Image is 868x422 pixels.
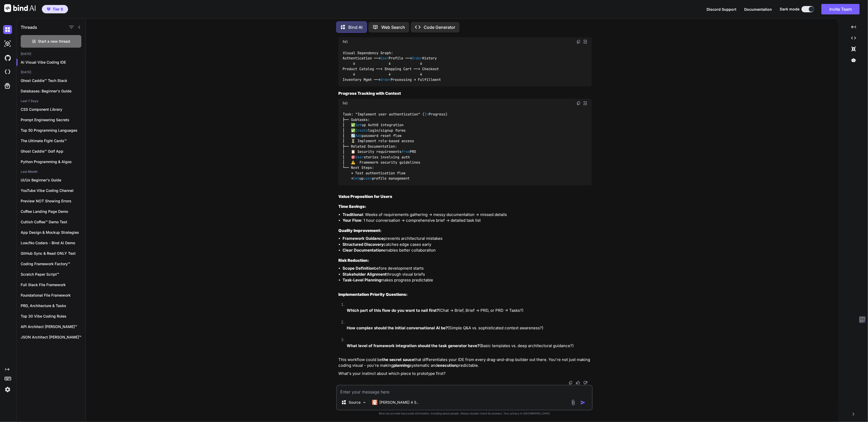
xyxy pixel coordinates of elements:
[21,128,86,133] p: Top 50 Programming Languages
[438,363,457,368] strong: execution
[21,240,86,246] p: Low/No Coders - Bind Ai Demo
[21,251,86,256] p: GitHub Sync & Read ONLY Test
[338,292,408,297] strong: Implementation Priority Questions:
[38,39,70,44] span: Start a new thread
[343,101,348,105] span: Sql
[583,101,587,105] img: Open in Browser
[21,117,86,123] p: Prompt Engineering Secrets
[338,258,369,263] strong: Risk Reduction:
[569,381,573,385] img: copy
[343,272,387,277] strong: Stakeholder Alignment
[343,265,592,271] li: before development starts
[343,266,374,271] strong: Scope Definition
[21,24,37,30] h1: Threads
[16,99,86,103] h2: Last 7 Days
[424,112,429,117] span: In
[21,230,86,235] p: App Design & Mockup Strategies
[21,324,86,329] p: API Architect [PERSON_NAME]™
[21,177,86,183] p: Ui/Ux Beginner's Guide
[3,25,12,34] img: darkChat
[21,188,86,193] p: YouTube Vibe Coding Channel
[21,219,86,225] p: Cultish Coffee™ Demo Test
[355,155,364,159] span: User
[576,101,581,105] img: copy
[21,78,86,83] p: Ghost Caddie™ Tech Stack
[744,7,772,12] button: Documentation
[21,272,86,277] p: Scratch Paper Script™
[353,176,359,181] span: Set
[338,194,392,199] strong: Value Proposition for Users
[16,70,86,74] h2: [DATE]
[424,24,455,30] p: Code Generator
[3,68,12,76] img: cloudideIcon
[412,56,422,60] span: Order
[343,212,363,217] strong: Traditional
[21,303,86,308] p: PRD, Architecture & Tasks
[21,60,86,65] p: Ai Visual Vibe Coding IDE
[16,170,86,174] h2: Last Month
[343,242,592,248] li: catches edge cases early
[580,400,586,405] img: icon
[380,77,391,82] span: Order
[343,277,381,282] strong: Task-Level Planning
[576,381,580,385] img: like
[744,7,772,12] span: Documentation
[347,308,592,314] p: (Chat → Brief, Brief → PRD, or PRD → Tasks?)
[343,242,384,247] strong: Structured Discovery
[707,7,736,12] button: Discord Support
[21,335,86,340] p: JSON Architect [PERSON_NAME]™
[570,399,576,406] img: attachment
[343,236,384,241] strong: Framework Guidance
[21,209,86,214] p: Coffee Landing Page Demo
[42,5,68,13] button: premiumTier 6
[3,39,12,48] img: darkAi-studio
[378,128,380,133] span: /
[583,39,587,44] img: Open in Browser
[343,112,447,181] code: Task: "Implement user authentication" ( Progress) ├── Subtasks: │ ✅ up Auth0 integration │ ✅ logi...
[343,212,592,218] li: : Weeks of requirements gathering → messy documentation → missed details
[576,40,581,44] img: copy
[338,371,592,377] p: What's your instinct about which piece to prototype first?
[16,52,86,56] h2: [DATE]
[347,325,448,330] strong: How complex should the initial conversational AI be?
[338,228,382,233] strong: Quality Improvement:
[393,363,410,368] strong: planning
[355,133,362,138] span: Add
[21,107,86,112] p: CSS Component Library
[21,198,86,204] p: Preview NOT Showing Errors
[382,357,414,362] strong: the secret sauce
[343,277,592,283] li: makes progress predictable
[780,7,799,12] span: Dark mode
[21,138,86,143] p: The Ultimate Fight Cards™
[707,7,736,12] span: Discord Support
[343,247,592,253] li: enables better collaboration
[362,400,367,405] img: Pick Models
[3,385,12,394] img: settings
[3,53,12,62] img: githubDark
[343,40,348,44] span: Sql
[21,261,86,266] p: Coding Framework Factory™
[343,218,361,223] strong: Your Flow
[21,149,86,154] p: Ghost Caddie™ Golf App
[347,343,479,348] strong: What level of framework integration should the task generator have?
[379,400,418,405] p: [PERSON_NAME] 4 S..
[338,204,366,209] strong: Time Savings:
[343,236,592,242] li: prevents architectural mistakes
[21,314,86,319] p: Top 30 Vibe Coding Rules
[336,412,593,415] p: Bind can provide inaccurate information, including about people. Always double-check its answers....
[381,24,405,30] p: Web Search
[372,400,377,405] img: Claude 4 Sonnet
[355,128,368,133] span: Create
[387,139,389,143] span: -
[363,176,372,181] span: user
[355,123,362,127] span: Set
[338,357,592,369] p: This workflow could be that differentiates your IDE from every drag-and-drop builder out there. Y...
[348,24,362,30] p: Bind AI
[401,149,410,154] span: from
[380,56,389,60] span: User
[583,381,587,385] img: dislike
[338,91,401,96] strong: Progress Tracking with Context
[343,248,383,253] strong: Clear Documentation
[21,159,86,164] p: Python Programming & Algos
[347,308,439,313] strong: Which part of this flow do you want to nail first?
